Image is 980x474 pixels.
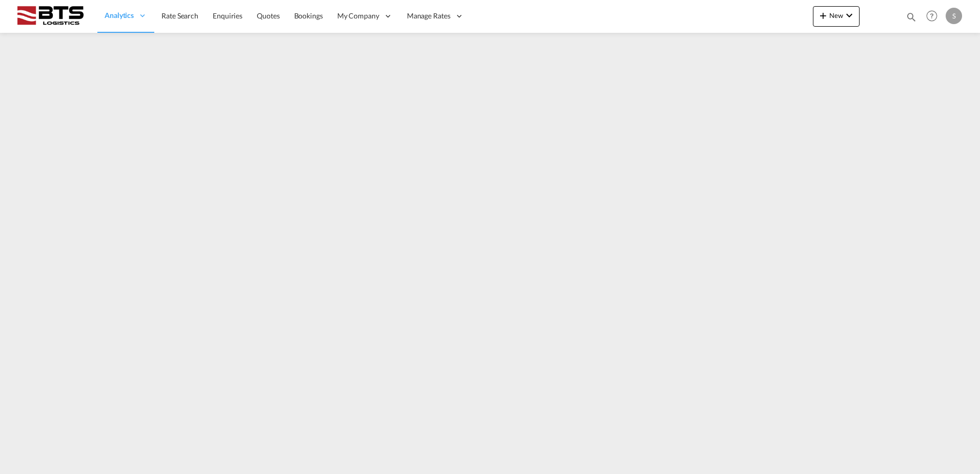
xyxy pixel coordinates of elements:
[337,11,379,21] span: My Company
[15,5,85,28] img: cdcc71d0be7811ed9adfbf939d2aa0e8.png
[817,11,855,19] span: New
[906,11,917,27] div: icon-magnify
[813,6,860,27] button: icon-plus 400-fgNewicon-chevron-down
[213,11,242,20] span: Enquiries
[294,11,323,20] span: Bookings
[923,7,946,26] div: Help
[946,8,962,24] div: S
[906,11,917,23] md-icon: icon-magnify
[257,11,279,20] span: Quotes
[161,11,198,20] span: Rate Search
[105,10,134,21] span: Analytics
[923,7,941,25] span: Help
[843,9,855,22] md-icon: icon-chevron-down
[817,9,829,22] md-icon: icon-plus 400-fg
[407,11,451,21] span: Manage Rates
